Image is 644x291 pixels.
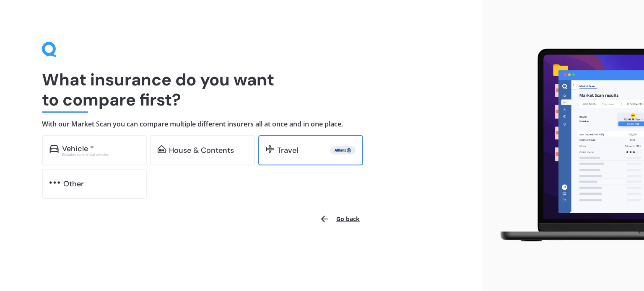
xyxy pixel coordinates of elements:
img: travel.bdda8d6aa9c3f12c5fe2.svg [266,145,274,153]
div: Travel [277,146,298,155]
div: Excludes commercial vehicles [62,153,139,156]
h4: With our Market Scan you can compare multiple different insurers all at once and in one place. [42,120,441,129]
img: laptop.webp [490,44,644,247]
h1: What insurance do you want to compare first? [42,70,441,110]
div: Vehicle * [62,144,94,153]
img: car.f15378c7a67c060ca3f3.svg [49,145,59,153]
div: Other [63,180,84,188]
img: home-and-contents.b802091223b8502ef2dd.svg [158,145,166,153]
div: House & Contents [169,146,234,155]
img: Allianz.webp [332,146,354,155]
button: Go back [314,209,365,229]
img: other.81dba5aafe580aa69f38.svg [49,178,60,187]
